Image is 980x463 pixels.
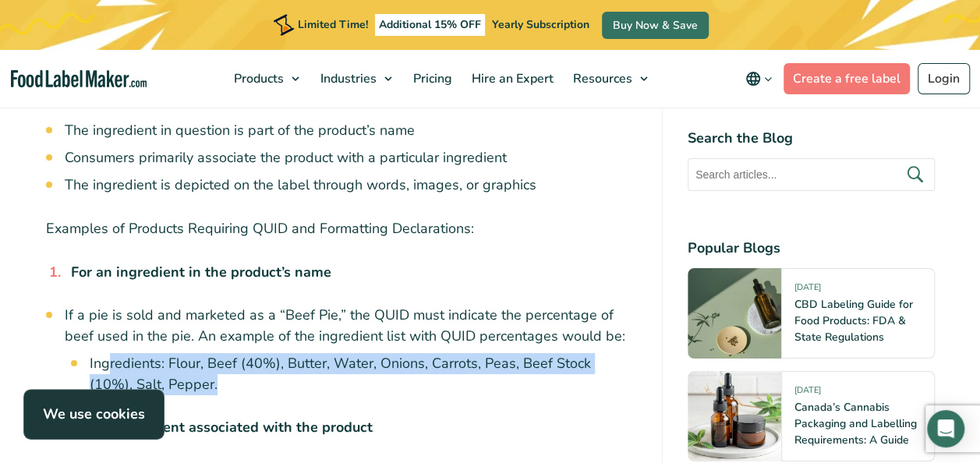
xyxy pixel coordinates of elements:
[794,281,821,299] span: [DATE]
[316,70,378,87] span: Industries
[409,70,454,87] span: Pricing
[43,405,145,423] strong: We use cookies
[71,263,331,281] strong: For an ingredient in the product’s name
[65,147,637,168] li: Consumers primarily associate the product with a particular ingredient
[602,12,709,39] a: Buy Now & Save
[568,70,634,87] span: Resources
[688,158,935,191] input: Search articles...
[65,305,637,395] li: If a pie is sold and marketed as a “Beef Pie,” the QUID must indicate the percentage of beef used...
[65,175,637,196] li: The ingredient is depicted on the label through words, images, or graphics
[298,17,368,32] span: Limited Time!
[688,128,935,149] h4: Search the Blog
[46,217,637,240] p: Examples of Products Requiring QUID and Formatting Declarations:
[225,50,307,108] a: Products
[90,353,637,395] li: Ingredients: Flour, Beef (40%), Butter, Water, Onions, Carrots, Peas, Beef Stock (10%), Salt, Pep...
[564,50,656,108] a: Resources
[794,384,821,402] span: [DATE]
[375,14,485,36] span: Additional 15% OFF
[918,63,970,94] a: Login
[467,70,555,87] span: Hire an Expert
[229,70,285,87] span: Products
[927,410,964,447] div: Open Intercom Messenger
[794,400,917,447] a: Canada’s Cannabis Packaging and Labelling Requirements: A Guide
[462,50,560,108] a: Hire an Expert
[404,50,458,108] a: Pricing
[71,418,373,436] strong: For an ingredient associated with the product
[492,17,589,32] span: Yearly Subscription
[311,50,400,108] a: Industries
[688,238,935,259] h4: Popular Blogs
[784,63,910,94] a: Create a free label
[65,120,637,141] li: The ingredient in question is part of the product’s name
[794,297,913,345] a: CBD Labeling Guide for Food Products: FDA & State Regulations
